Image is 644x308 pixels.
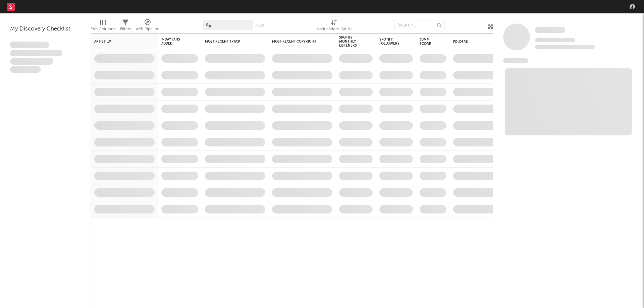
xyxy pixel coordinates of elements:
div: My Discovery Checklist [10,25,80,33]
span: 7-Day Fans Added [161,38,188,46]
div: Most Recent Copyright [272,40,322,44]
div: A&R Pipeline [136,25,159,33]
div: Artist [94,40,145,44]
a: Some Artist [535,27,565,34]
div: Spotify Followers [379,38,403,46]
div: Edit Columns [91,25,115,33]
span: Tracking Since: [DATE] [535,38,575,42]
span: Lorem ipsum dolor [10,42,49,48]
input: Search... [394,20,445,30]
div: Most Recent Track [205,40,255,44]
div: Filters [120,17,131,36]
span: Praesent ac interdum [10,58,53,65]
div: Notifications (Artist) [316,17,352,36]
div: Folders [453,40,503,44]
span: Integer aliquet in purus et [10,50,62,57]
div: Filters [120,25,131,33]
span: Some Artist [535,27,565,33]
div: Notifications (Artist) [316,25,352,33]
div: Edit Columns [91,17,115,36]
span: News Feed [503,58,528,63]
span: 0 fans last week [535,45,595,49]
span: Aliquam viverra [10,66,41,73]
button: Save [255,24,264,28]
div: A&R Pipeline [136,17,159,36]
div: Jump Score [420,38,436,46]
div: Spotify Monthly Listeners [339,36,363,48]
